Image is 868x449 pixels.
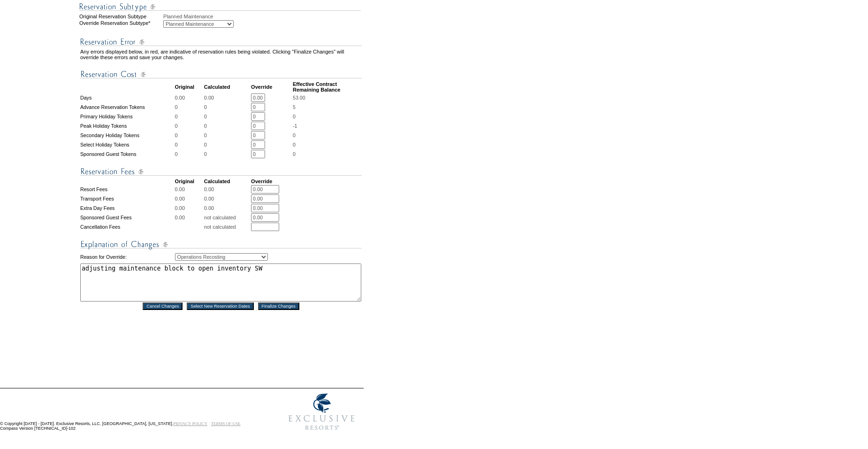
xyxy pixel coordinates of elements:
[293,142,296,147] span: 0
[293,81,362,93] td: Effective Contract Remaining Balance
[204,81,250,93] td: Calculated
[80,239,362,250] img: Explanation of Changes
[80,185,174,194] td: Resort Fees
[204,131,250,139] td: 0
[80,223,174,231] td: Cancellation Fees
[175,150,203,158] td: 0
[80,131,174,139] td: Secondary Holiday Tokens
[293,132,296,138] span: 0
[204,150,250,158] td: 0
[175,103,203,111] td: 0
[293,123,297,129] span: -1
[175,93,203,102] td: 0.00
[173,421,207,426] a: PRIVACY POLICY
[163,14,363,19] div: Planned Maintenance
[204,140,250,149] td: 0
[80,150,174,158] td: Sponsored Guest Tokens
[80,251,174,263] td: Reason for Override:
[187,302,254,310] input: Select New Reservation Dates
[143,302,183,310] input: Cancel Changes
[293,104,296,110] span: 5
[175,122,203,130] td: 0
[80,103,174,111] td: Advance Reservation Tokens
[280,388,364,435] img: Exclusive Resorts
[80,93,174,102] td: Days
[175,178,203,184] td: Original
[79,20,162,28] div: Override Reservation Subtype*
[80,204,174,212] td: Extra Day Fees
[175,131,203,139] td: 0
[251,178,292,184] td: Override
[204,185,250,194] td: 0.00
[293,114,296,119] span: 0
[175,112,203,121] td: 0
[80,166,362,178] img: Reservation Fees
[80,36,362,48] img: Reservation Errors
[175,81,203,93] td: Original
[204,213,250,222] td: not calculated
[79,1,361,13] img: Reservation Type
[293,151,296,157] span: 0
[204,103,250,111] td: 0
[80,213,174,222] td: Sponsored Guest Fees
[204,122,250,130] td: 0
[204,204,250,212] td: 0.00
[293,95,305,101] span: 53.00
[80,122,174,130] td: Peak Holiday Tokens
[175,185,203,194] td: 0.00
[175,204,203,212] td: 0.00
[211,421,241,426] a: TERMS OF USE
[175,213,203,222] td: 0.00
[79,14,162,19] div: Original Reservation Subtype
[175,194,203,203] td: 0.00
[251,81,292,93] td: Override
[204,93,250,102] td: 0.00
[80,112,174,121] td: Primary Holiday Tokens
[204,194,250,203] td: 0.00
[80,49,362,60] td: Any errors displayed below, in red, are indicative of reservation rules being violated. Clicking ...
[204,112,250,121] td: 0
[80,140,174,149] td: Select Holiday Tokens
[175,140,203,149] td: 0
[204,223,250,231] td: not calculated
[80,69,362,80] img: Reservation Cost
[80,194,174,203] td: Transport Fees
[204,178,250,184] td: Calculated
[258,302,299,310] input: Finalize Changes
